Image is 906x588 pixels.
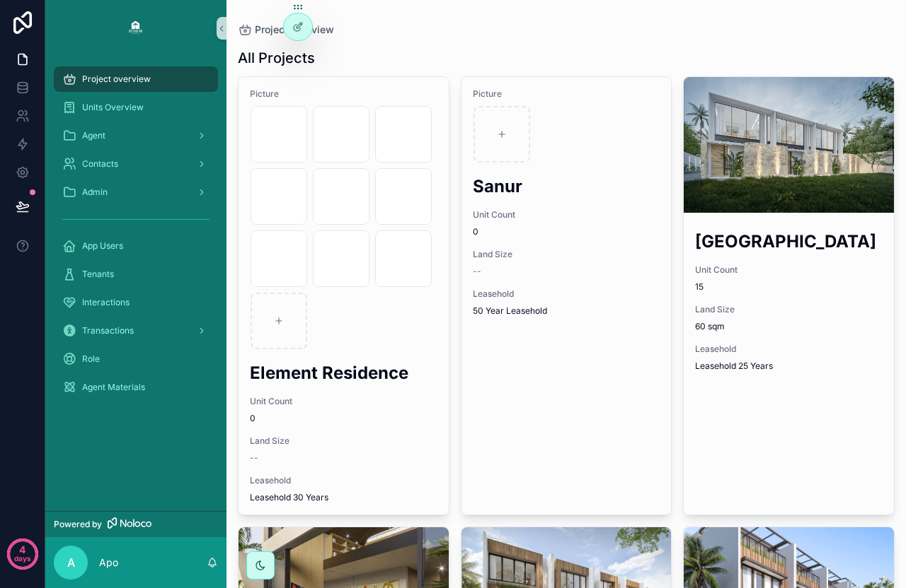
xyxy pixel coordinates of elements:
[473,88,660,100] span: Picture
[54,261,218,287] a: Tenants
[250,492,437,503] span: Leasehold 30 Years
[695,230,883,253] h2: [GEOGRAPHIC_DATA]
[82,325,134,336] span: Transactions
[54,346,218,372] a: Role
[125,17,147,40] img: App logo
[82,269,114,280] span: Tenants
[82,187,108,198] span: Admin
[54,180,218,205] a: Admin
[250,413,437,424] span: 0
[99,555,118,570] p: Apo
[473,175,660,198] h2: Sanur
[54,123,218,148] a: Agent
[255,23,334,37] span: Project overview
[473,266,481,277] span: --
[250,361,437,384] h2: Element Residence
[473,305,660,317] span: 50 Year Leasehold
[82,73,151,85] span: Project overview
[238,23,334,37] a: Project overview
[684,77,894,213] div: B-2.png
[695,343,883,355] span: Leasehold
[473,226,660,237] span: 0
[238,76,449,515] a: PictureElement ResidenceUnit Count0Land Size--LeaseholdLeasehold 30 Years
[82,353,100,365] span: Role
[250,435,437,447] span: Land Size
[461,76,672,515] a: PictureSanurUnit Count0Land Size--Leasehold50 Year Leasehold
[473,288,660,300] span: Leasehold
[82,130,105,141] span: Agent
[54,519,102,530] span: Powered by
[45,57,226,418] div: scrollable content
[473,209,660,220] span: Unit Count
[54,233,218,259] a: App Users
[67,554,75,571] span: A
[250,475,437,486] span: Leasehold
[695,360,883,372] span: Leasehold 25 Years
[250,452,258,464] span: --
[54,290,218,315] a: Interactions
[45,511,226,537] a: Powered by
[695,264,883,276] span: Unit Count
[54,151,218,177] a: Contacts
[54,318,218,343] a: Transactions
[82,240,123,252] span: App Users
[54,66,218,92] a: Project overview
[695,281,883,293] span: 15
[14,548,31,568] p: days
[250,396,437,407] span: Unit Count
[473,249,660,260] span: Land Size
[695,304,883,315] span: Land Size
[54,375,218,400] a: Agent Materials
[250,88,437,100] span: Picture
[82,102,144,113] span: Units Overview
[82,382,145,393] span: Agent Materials
[683,76,895,515] a: [GEOGRAPHIC_DATA]Unit Count15Land Size60 sqmLeaseholdLeasehold 25 Years
[19,543,25,557] p: 4
[82,297,130,308] span: Interactions
[695,321,883,332] span: 60 sqm
[54,95,218,120] a: Units Overview
[238,48,315,68] h1: All Projects
[82,158,118,170] span: Contacts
